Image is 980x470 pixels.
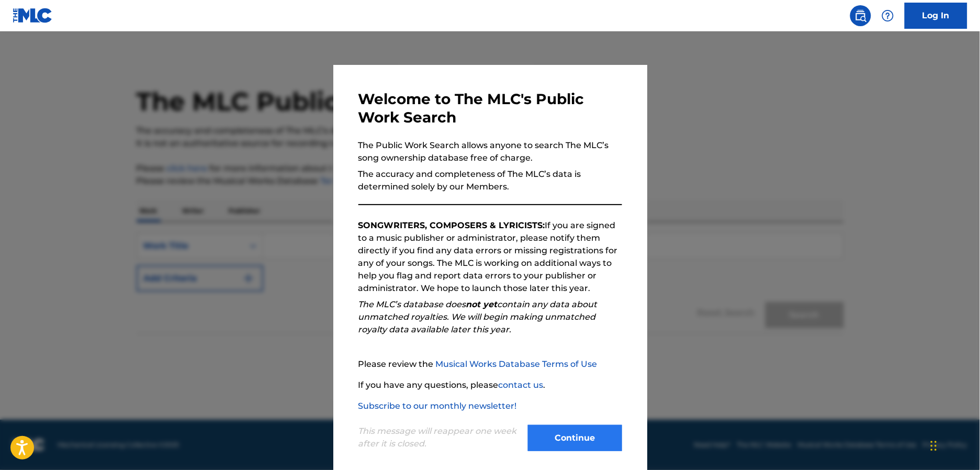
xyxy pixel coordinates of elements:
div: Help [877,5,898,26]
img: search [854,9,867,22]
a: contact us [499,380,544,390]
strong: not yet [466,299,498,309]
em: The MLC’s database does contain any data about unmatched royalties. We will begin making unmatche... [358,299,598,334]
img: help [882,9,894,22]
a: Public Search [850,5,871,26]
a: Log In [905,3,967,29]
iframe: Chat Widget [928,420,980,470]
a: Subscribe to our monthly newsletter! [358,401,517,411]
div: Drag [931,430,937,462]
img: MLC Logo [13,8,53,23]
p: The accuracy and completeness of The MLC’s data is determined solely by our Members. [358,168,622,193]
p: Please review the [358,358,622,371]
button: Continue [528,425,622,451]
p: This message will reappear one week after it is closed. [358,425,522,450]
a: Musical Works Database Terms of Use [436,359,598,369]
h3: Welcome to The MLC's Public Work Search [358,90,622,127]
p: If you have any questions, please . [358,379,622,391]
strong: SONGWRITERS, COMPOSERS & LYRICISTS: [358,220,545,230]
p: If you are signed to a music publisher or administrator, please notify them directly if you find ... [358,219,622,295]
p: The Public Work Search allows anyone to search The MLC’s song ownership database free of charge. [358,139,622,164]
